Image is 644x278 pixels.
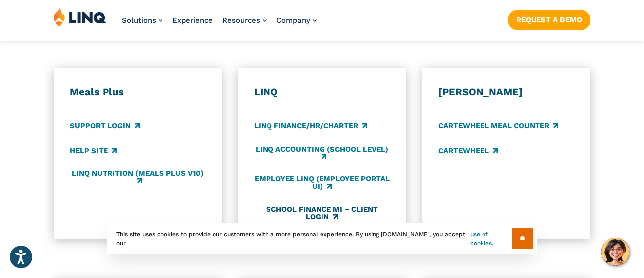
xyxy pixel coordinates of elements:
a: Employee LINQ (Employee Portal UI) [254,175,390,191]
a: Resources [222,16,267,25]
button: Hello, have a question? Let’s chat. [601,238,629,266]
a: use of cookies. [470,230,512,248]
span: Solutions [122,16,156,25]
a: School Finance MI – Client Login [254,205,390,221]
span: Resources [222,16,260,25]
nav: Button Navigation [508,8,590,30]
a: LINQ Finance/HR/Charter [254,121,367,132]
a: Experience [172,16,213,25]
a: Help Site [70,145,117,156]
nav: Primary Navigation [122,8,317,41]
a: Company [276,16,317,25]
h3: [PERSON_NAME] [438,86,574,99]
img: LINQ | K‑12 Software [54,8,106,27]
h3: Meals Plus [70,86,206,99]
a: LINQ Nutrition (Meals Plus v10) [70,169,206,186]
span: Company [276,16,310,25]
a: Solutions [122,16,162,25]
div: This site uses cookies to provide our customers with a more personal experience. By using [DOMAIN... [107,223,537,254]
a: Support Login [70,121,140,132]
a: CARTEWHEEL [438,145,498,156]
h3: LINQ [254,86,390,99]
a: CARTEWHEEL Meal Counter [438,121,558,132]
a: Request a Demo [508,10,590,30]
a: LINQ Accounting (school level) [254,145,390,162]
